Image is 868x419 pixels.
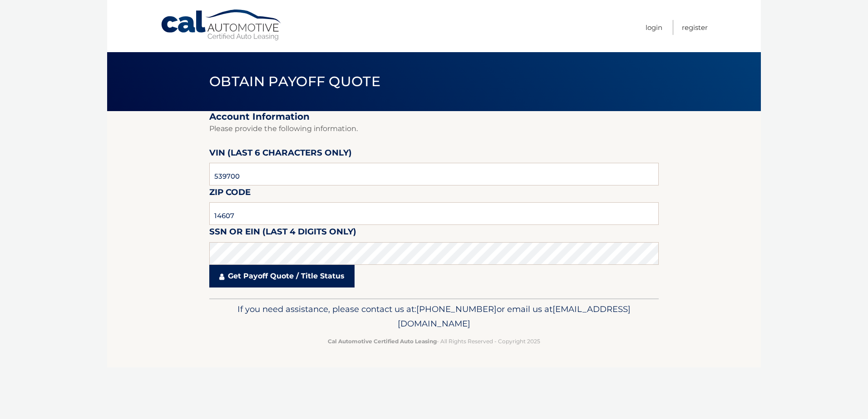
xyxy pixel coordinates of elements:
label: Zip Code [209,185,251,202]
span: [PHONE_NUMBER] [416,304,497,314]
span: Obtain Payoff Quote [209,73,380,90]
h2: Account Information [209,111,659,122]
p: If you need assistance, please contact us at: or email us at [215,302,653,331]
label: SSN or EIN (last 4 digits only) [209,225,356,242]
label: VIN (last 6 characters only) [209,146,352,163]
strong: Cal Automotive Certified Auto Leasing [328,338,437,345]
a: Login [646,20,662,35]
a: Cal Automotive [160,9,283,41]
a: Get Payoff Quote / Title Status [209,265,355,287]
p: Please provide the following information. [209,122,659,135]
p: - All Rights Reserved - Copyright 2025 [215,336,653,346]
a: Register [682,20,708,35]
